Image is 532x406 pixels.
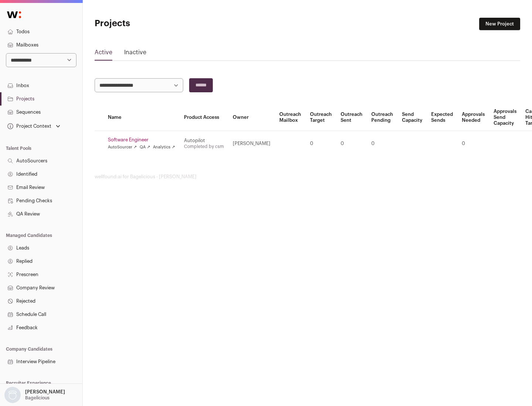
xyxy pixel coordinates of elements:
[398,104,427,131] th: Send Capacity
[427,104,457,131] th: Expected Sends
[140,144,150,150] a: QA ↗
[4,387,21,403] img: nopic.png
[479,18,520,30] a: New Project
[108,144,137,150] a: AutoSourcer ↗
[25,395,50,401] p: Bagelicious
[228,131,275,156] td: [PERSON_NAME]
[124,48,146,60] a: Inactive
[3,387,66,403] button: Open dropdown
[108,137,175,143] a: Software Engineer
[336,131,367,156] td: 0
[306,104,336,131] th: Outreach Target
[153,144,175,150] a: Analytics ↗
[184,144,224,149] a: Completed by csm
[336,104,367,131] th: Outreach Sent
[367,131,398,156] td: 0
[103,104,180,131] th: Name
[367,104,398,131] th: Outreach Pending
[489,104,521,131] th: Approvals Send Capacity
[6,121,62,131] button: Open dropdown
[457,131,489,156] td: 0
[184,138,224,144] div: Autopilot
[306,131,336,156] td: 0
[6,123,51,129] div: Project Context
[3,7,25,22] img: Wellfound
[275,104,306,131] th: Outreach Mailbox
[25,389,65,395] p: [PERSON_NAME]
[228,104,275,131] th: Owner
[180,104,228,131] th: Product Access
[457,104,489,131] th: Approvals Needed
[95,174,520,180] footer: wellfound:ai for Bagelicious - [PERSON_NAME]
[95,48,112,60] a: Active
[95,18,236,30] h1: Projects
